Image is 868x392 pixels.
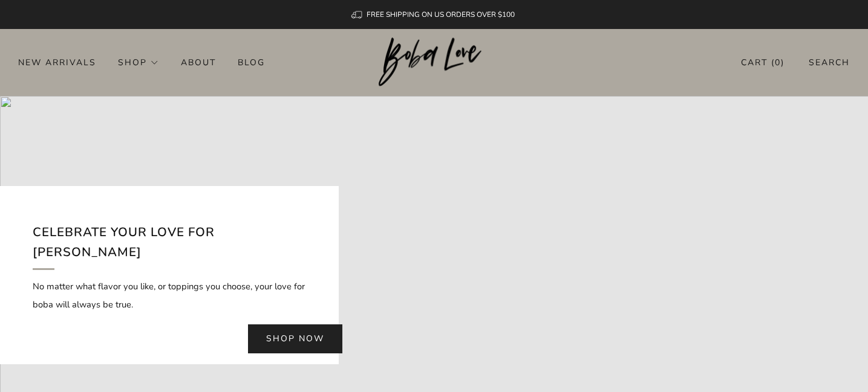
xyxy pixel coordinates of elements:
img: Boba Love [379,37,489,87]
a: Cart [741,53,785,72]
a: New Arrivals [18,53,96,72]
a: Boba Love [379,37,489,88]
a: Search [809,53,850,72]
a: About [181,53,216,72]
a: Shop [118,53,159,72]
items-count: 0 [775,57,781,68]
span: FREE SHIPPING ON US ORDERS OVER $100 [367,10,515,19]
a: Blog [238,53,265,72]
a: Shop now [248,324,342,353]
p: No matter what flavor you like, or toppings you choose, your love for boba will always be true. [33,277,306,313]
h2: Celebrate your love for [PERSON_NAME] [33,222,306,270]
